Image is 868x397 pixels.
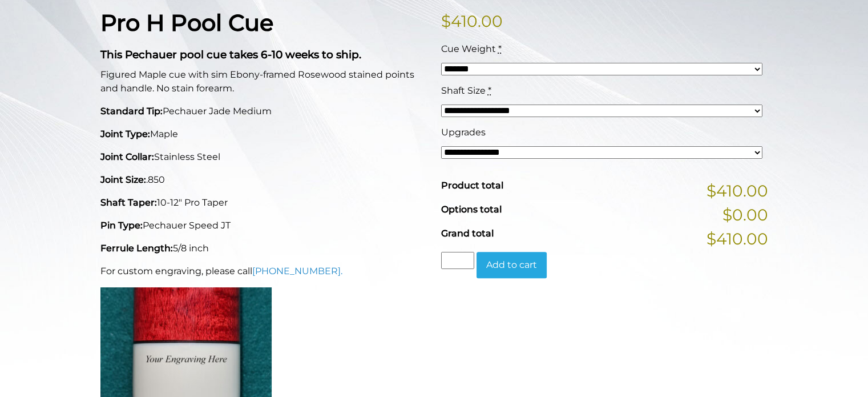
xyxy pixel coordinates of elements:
[441,85,486,96] span: Shaft Size
[100,48,361,61] strong: This Pechauer pool cue takes 6-10 weeks to ship.
[100,243,173,254] strong: Ferrule Length:
[100,220,143,231] strong: Pin Type:
[100,68,427,95] p: Figured Maple cue with sim Ebony-framed Rosewood stained points and handle. No stain forearm.
[441,252,474,269] input: Product quantity
[100,173,427,187] p: .850
[100,129,150,139] strong: Joint Type:
[441,11,503,31] bdi: 410.00
[722,203,768,227] span: $0.00
[252,266,342,276] a: [PHONE_NUMBER].
[100,150,427,164] p: Stainless Steel
[100,106,163,117] strong: Standard Tip:
[100,9,273,37] strong: Pro H Pool Cue
[100,264,427,278] p: For custom engraving, please call
[100,174,146,185] strong: Joint Size:
[706,227,768,251] span: $410.00
[441,11,451,31] span: $
[100,127,427,141] p: Maple
[441,204,502,215] span: Options total
[100,151,154,162] strong: Joint Collar:
[441,228,494,239] span: Grand total
[100,105,427,118] p: Pechauer Jade Medium
[100,197,157,208] strong: Shaft Taper:
[706,179,768,203] span: $410.00
[441,43,496,54] span: Cue Weight
[488,85,491,96] abbr: required
[498,43,502,54] abbr: required
[100,196,427,210] p: 10-12" Pro Taper
[441,127,486,138] span: Upgrades
[441,180,503,191] span: Product total
[100,242,427,255] p: 5/8 inch
[477,252,547,278] button: Add to cart
[100,219,427,232] p: Pechauer Speed JT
